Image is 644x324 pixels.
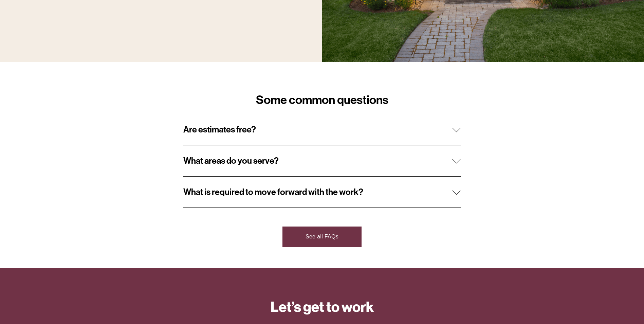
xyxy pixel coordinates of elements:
button: Are estimates free? [183,114,461,145]
button: What is required to move forward with the work? [183,177,461,208]
strong: Let’s get to work [271,299,374,316]
h3: Some common questions [183,94,461,106]
span: What is required to move forward with the work? [183,187,453,197]
span: Are estimates free? [183,124,453,135]
a: See all FAQs [282,227,362,247]
span: What areas do you serve? [183,156,453,166]
button: What areas do you serve? [183,145,461,176]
